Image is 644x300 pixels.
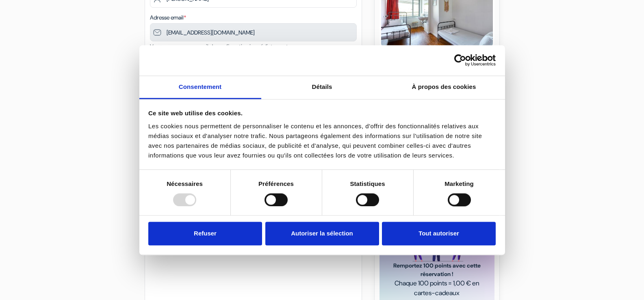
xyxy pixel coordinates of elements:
div: Ce site web utilise des cookies. [148,108,496,118]
small: Vous recevrez un e-mail de confirmation immédiatement [150,43,288,50]
a: À propos des cookies [383,76,505,99]
span: Remportez 100 points avec cette réservation ! [389,261,485,278]
strong: Statistiques [350,180,385,187]
button: Autoriser la sélection [265,222,379,246]
button: Tout autoriser [382,222,496,246]
a: Détails [261,76,383,99]
a: Usercentrics Cookiebot - opens in a new window [425,54,496,66]
strong: Marketing [445,180,474,187]
strong: Préférences [258,180,294,187]
span: Chaque 100 points = 1,00 € en cartes-cadeaux [389,278,485,298]
input: Entrer adresse e-mail [150,23,357,41]
button: Refuser [148,222,262,246]
a: Consentement [139,76,261,99]
strong: Nécessaires [167,180,203,187]
label: Adresse email [150,13,186,22]
div: Les cookies nous permettent de personnaliser le contenu et les annonces, d'offrir des fonctionnal... [148,121,496,160]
